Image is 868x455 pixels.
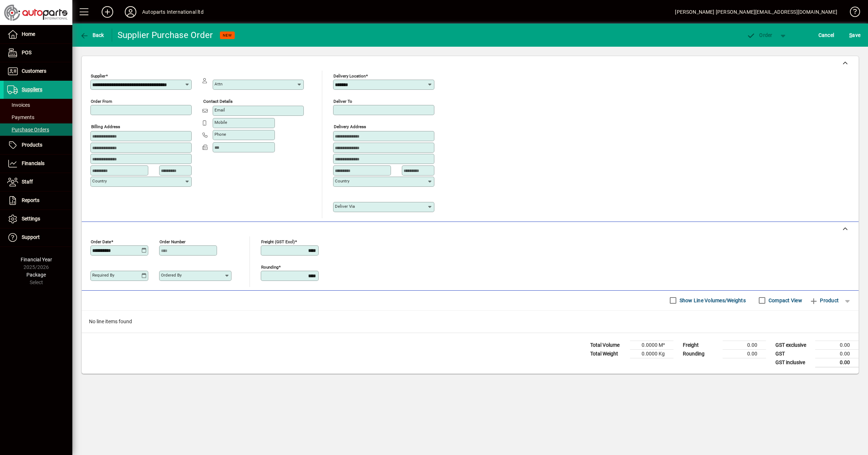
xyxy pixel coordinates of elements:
[587,349,630,358] td: Total Weight
[815,341,859,349] td: 0.00
[214,120,227,125] mat-label: Mobile
[817,29,836,42] button: Cancel
[96,5,119,18] button: Add
[4,44,72,62] a: POS
[214,108,225,113] mat-label: Email
[335,204,355,209] mat-label: Deliver via
[22,179,33,185] span: Staff
[22,160,44,166] span: Financials
[4,173,72,191] a: Staff
[159,239,186,244] mat-label: Order number
[4,155,72,173] a: Financials
[849,32,852,38] span: S
[587,341,630,349] td: Total Volume
[772,349,815,358] td: GST
[91,239,111,244] mat-label: Order date
[119,5,142,18] button: Profile
[78,29,106,42] button: Back
[818,29,834,41] span: Cancel
[91,99,112,104] mat-label: Order from
[223,33,232,38] span: NEW
[214,81,222,87] mat-label: Attn
[92,178,107,184] mat-label: Country
[22,216,40,222] span: Settings
[22,50,31,55] span: POS
[630,349,673,358] td: 0.0000 Kg
[21,257,52,262] span: Financial Year
[161,273,182,278] mat-label: Ordered by
[22,234,40,240] span: Support
[4,210,72,228] a: Settings
[118,29,213,41] div: Supplier Purchase Order
[815,358,859,367] td: 0.00
[7,114,34,120] span: Payments
[4,136,72,154] a: Products
[4,228,72,247] a: Support
[747,32,773,38] span: Order
[678,297,746,304] label: Show Line Volumes/Weights
[26,272,46,278] span: Package
[72,29,112,42] app-page-header-button: Back
[82,311,859,333] div: No line items found
[7,102,30,108] span: Invoices
[214,132,226,137] mat-label: Phone
[80,32,104,38] span: Back
[22,87,42,92] span: Suppliers
[844,1,859,25] a: Knowledge Base
[849,29,860,41] span: ave
[4,25,72,43] a: Home
[630,341,673,349] td: 0.0000 M³
[22,31,35,37] span: Home
[261,264,278,269] mat-label: Rounding
[335,178,349,184] mat-label: Country
[767,297,802,304] label: Compact View
[92,273,114,278] mat-label: Required by
[679,341,723,349] td: Freight
[333,99,352,104] mat-label: Deliver To
[4,191,72,210] a: Reports
[675,6,837,18] div: [PERSON_NAME] [PERSON_NAME][EMAIL_ADDRESS][DOMAIN_NAME]
[4,62,72,80] a: Customers
[723,349,766,358] td: 0.00
[4,99,72,111] a: Invoices
[679,349,723,358] td: Rounding
[91,73,106,79] mat-label: Supplier
[815,349,859,358] td: 0.00
[723,341,766,349] td: 0.00
[847,29,862,42] button: Save
[142,6,204,18] div: Autoparts International ltd
[743,29,776,42] button: Order
[22,68,46,74] span: Customers
[333,73,366,79] mat-label: Delivery Location
[4,123,72,136] a: Purchase Orders
[772,358,815,367] td: GST inclusive
[261,239,295,244] mat-label: Freight (GST excl)
[4,111,72,123] a: Payments
[772,341,815,349] td: GST exclusive
[7,127,49,132] span: Purchase Orders
[22,142,42,148] span: Products
[22,197,39,203] span: Reports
